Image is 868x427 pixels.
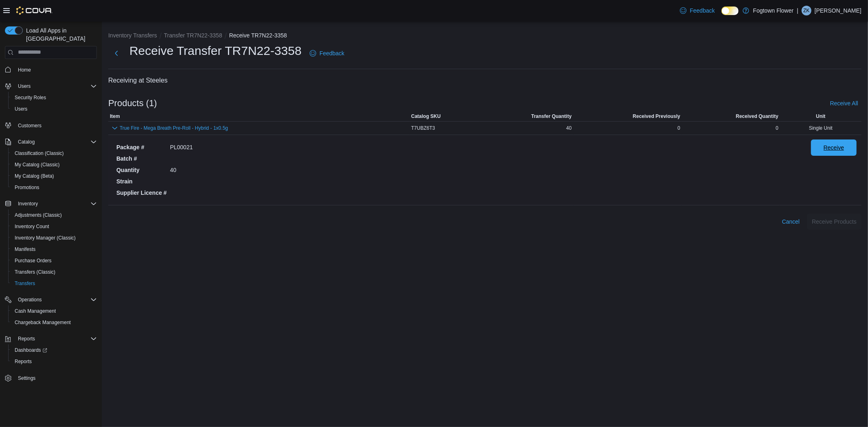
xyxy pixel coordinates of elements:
h3: Products (1) [108,98,157,108]
span: Home [15,65,97,75]
a: Transfers (Classic) [11,267,59,277]
h1: Receive Transfer TR7N22-3358 [129,43,302,59]
span: Users [15,106,27,112]
h4: Receiving at Steeles [108,76,861,85]
nav: Complex example [5,61,97,405]
span: Classification (Classic) [15,150,64,157]
dd: PL00021 [170,143,193,151]
span: Inventory [18,200,38,207]
button: Transfers [8,278,100,289]
button: Reports [2,333,100,344]
span: Received Quantity [736,113,778,120]
span: Received Previously [633,113,680,120]
span: Unit [816,113,825,120]
button: Received Previously [573,111,682,121]
button: Settings [2,372,100,384]
button: Inventory Manager (Classic) [8,232,100,244]
span: Inventory Manager (Classic) [11,233,97,243]
span: 0 [678,125,680,131]
span: Cash Management [11,306,97,316]
span: My Catalog (Beta) [15,173,54,179]
button: Inventory Count [8,221,100,232]
button: Catalog [15,137,38,147]
a: Manifests [11,244,39,254]
button: Unit [780,111,861,121]
span: Cancel [782,218,800,226]
button: Receive TR7N22-3358 [229,32,287,39]
span: T7UBZ6T3 [411,125,435,131]
span: Adjustments (Classic) [11,210,97,220]
span: Customers [18,122,42,129]
a: Chargeback Management [11,318,74,327]
button: Transfer Quantity [480,111,573,121]
span: Classification (Classic) [11,148,97,158]
a: My Catalog (Beta) [11,171,57,181]
a: My Catalog (Classic) [11,160,63,170]
button: Chargeback Management [8,317,100,328]
div: 0 [682,123,780,133]
span: Inventory Count [15,223,49,230]
span: Operations [15,295,97,305]
button: Inventory [2,198,100,209]
button: Operations [15,295,45,305]
button: Next [108,45,125,61]
button: Adjustments (Classic) [8,209,100,221]
button: Reports [8,356,100,367]
span: Load All Apps in [GEOGRAPHIC_DATA] [23,26,97,43]
img: Cova [16,7,52,15]
span: Cash Management [15,308,56,314]
div: Single Unit [780,123,861,133]
span: Feedback [319,49,344,57]
span: Manifests [15,246,35,253]
span: Purchase Orders [15,257,52,264]
dt: Package # [116,143,167,151]
a: Promotions [11,183,43,192]
dd: 40 [170,166,193,174]
dt: Supplier Licence # [116,189,167,197]
a: Classification (Classic) [11,148,67,158]
button: Purchase Orders [8,255,100,266]
nav: An example of EuiBreadcrumbs [108,31,861,41]
button: True Fire - Mega Breath Pre-Roll - Hybrid - 1x0.5g [120,125,228,131]
a: Customers [15,121,45,131]
span: Receive All [830,99,858,107]
button: Catalog [2,136,100,148]
span: Users [18,83,31,89]
button: Users [15,81,34,91]
a: Feedback [306,45,348,61]
button: Transfers (Classic) [8,266,100,278]
span: Adjustments (Classic) [15,212,62,218]
a: Home [15,65,34,75]
span: Feedback [690,7,715,15]
dt: Quantity [116,166,167,174]
span: Security Roles [11,93,97,102]
div: Zohaib Khan [802,6,811,15]
a: Inventory Manager (Classic) [11,233,79,243]
button: Classification (Classic) [8,148,100,159]
span: Manifests [11,244,97,254]
input: Dark Mode [722,7,739,15]
span: My Catalog (Classic) [11,160,97,170]
span: ZK [803,6,809,15]
button: Catalog SKU [409,111,480,121]
a: Purchase Orders [11,256,55,266]
dt: Strain [116,177,167,185]
span: Promotions [15,184,39,191]
span: Promotions [11,183,97,192]
a: Security Roles [11,93,49,102]
a: Users [11,104,31,114]
a: Adjustments (Classic) [11,210,65,220]
button: Receive Products [807,213,861,230]
span: Dashboards [15,347,47,353]
button: Operations [2,294,100,305]
span: Dashboards [11,345,97,355]
span: Inventory Manager (Classic) [15,235,76,241]
button: Cancel [779,213,803,230]
button: Cash Management [8,305,100,317]
button: Home [2,64,100,76]
span: Catalog [15,137,97,147]
a: Dashboards [11,345,50,355]
button: My Catalog (Classic) [8,159,100,170]
span: Chargeback Management [11,318,97,327]
span: Transfer Quantity [531,113,571,120]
